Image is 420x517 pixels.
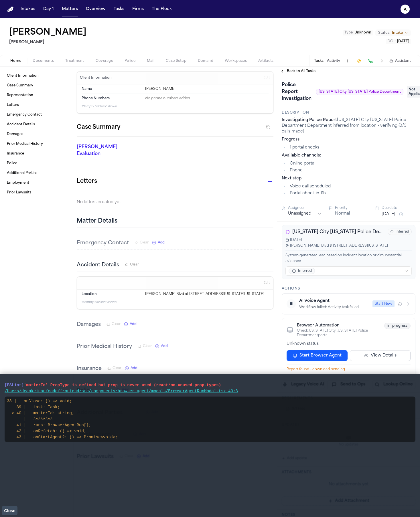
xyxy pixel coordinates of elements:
[7,7,14,12] img: Finch Logo
[5,178,68,187] a: Employment
[372,300,395,307] button: Start New
[9,27,86,38] button: Edit matter name
[7,103,19,107] span: Letters
[138,344,152,348] button: Clear Prior Medical History
[288,168,415,173] li: Phone
[5,149,68,158] a: Insurance
[290,243,388,248] span: [PERSON_NAME] Blvd & [STREET_ADDRESS][US_STATE]
[77,261,119,269] h3: Accident Details
[131,366,137,371] span: Add
[287,69,316,74] span: Back to All Tasks
[366,57,374,65] button: Make a Call
[285,253,412,264] p: System-generated lead based on incident location or circumstantial evidence
[111,4,127,14] button: Tasks
[350,350,411,361] button: View Details
[5,100,68,110] a: Letters
[288,161,415,167] li: Online portal
[82,87,142,91] dt: Name
[166,59,186,63] span: Case Setup
[262,278,271,288] button: Edit
[5,130,68,139] a: Damages
[5,169,68,178] a: Additional Parties
[125,366,137,371] button: Add New
[112,322,121,326] span: Clear
[288,184,415,189] li: Voice call scheduled
[285,229,385,235] div: [US_STATE] City [US_STATE] Police Department ([GEOGRAPHIC_DATA])
[378,31,390,35] span: Status:
[289,301,293,307] span: ⏹
[287,341,411,347] div: Unknown status
[5,71,68,80] a: Client Information
[392,31,403,35] span: Intake
[7,93,33,98] span: Representation
[198,59,213,63] span: Demand
[77,144,138,157] p: [PERSON_NAME] Evaluation
[388,229,412,235] span: Inferred
[125,59,135,63] span: Police
[285,266,412,276] button: Inferred
[7,190,31,195] span: Prior Lawsuits
[287,368,345,371] span: Report found - download pending
[7,181,29,185] span: Employment
[152,240,165,245] button: Add New
[7,142,43,146] span: Prior Medical History
[387,40,396,43] span: DOL :
[344,57,352,65] button: Add Task
[389,59,411,63] button: Assistant
[7,161,17,166] span: Police
[84,4,108,14] button: Overview
[277,69,318,74] button: Back to All Tasks
[41,4,56,14] button: Day 1
[282,118,337,122] strong: Investigating Police Report
[288,191,415,196] li: Portal check in 11h
[225,59,247,63] span: Workspaces
[292,229,385,235] span: [US_STATE] City [US_STATE] Police Department ([GEOGRAPHIC_DATA])
[10,59,21,63] span: Home
[145,292,269,296] div: [PERSON_NAME] Blvd at [STREET_ADDRESS][US_STATE][US_STATE]
[7,7,14,12] a: Home
[77,217,117,225] h2: Matter Details
[82,292,142,296] dt: Location
[124,322,137,326] button: Add New
[135,240,149,245] button: Clear Emergency Contact
[107,366,121,371] button: Clear Insurance
[5,91,68,100] a: Representation
[7,112,42,117] span: Emergency Contact
[288,206,322,210] div: Assignee
[113,366,121,371] span: Clear
[149,4,174,14] button: The Flock
[297,323,384,328] h4: Browser Automation
[147,59,154,63] span: Mail
[398,211,405,218] button: Snooze task
[290,238,302,242] span: [DATE]
[262,73,271,82] button: Edit
[397,40,409,43] span: [DATE]
[82,96,110,101] span: Phone Numbers
[7,171,37,175] span: Additional Parties
[130,262,139,267] span: Clear
[264,76,270,80] span: Edit
[125,262,139,267] button: Clear Accident Details
[77,199,273,206] p: No letters created yet
[107,322,121,326] button: Clear Damages
[282,153,321,158] strong: Available channels:
[77,321,101,329] h3: Damages
[5,120,68,129] a: Accident Details
[382,211,395,217] button: [DATE]
[9,27,86,38] h1: [PERSON_NAME]
[279,80,314,103] h1: Police Report Investigation
[158,240,165,245] span: Add
[327,59,340,63] button: Activity
[33,59,54,63] span: Documents
[77,177,97,186] h1: Letters
[130,4,146,14] button: Firms
[82,104,269,109] p: 10 empty fields not shown.
[282,137,301,142] strong: Progress:
[77,343,132,351] h3: Prior Medical History
[145,96,269,101] div: No phone numbers added
[343,30,373,35] button: Edit Type: Unknown
[299,305,369,310] div: Workflow failed: Activity task failed
[9,39,89,46] h2: [PERSON_NAME]
[77,123,120,132] h2: Case Summary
